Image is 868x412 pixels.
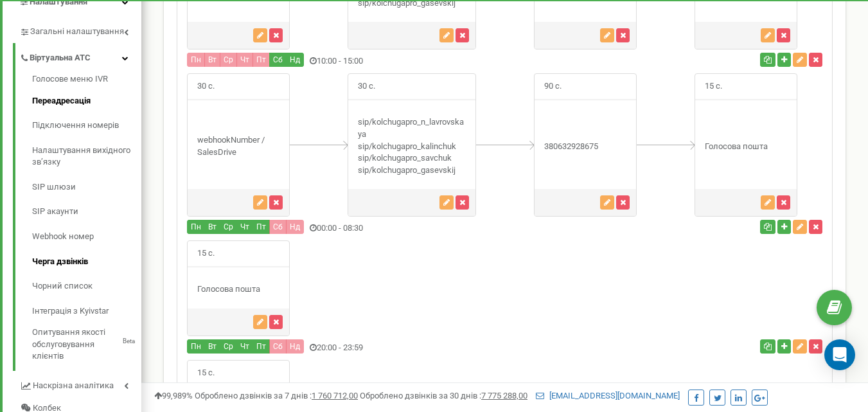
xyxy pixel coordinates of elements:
div: Голосова пошта [695,141,797,153]
a: SIP акаунти [32,199,141,224]
span: 15 с. [188,361,224,386]
button: Пт [252,53,270,67]
span: Оброблено дзвінків за 30 днів : [360,391,527,400]
a: [EMAIL_ADDRESS][DOMAIN_NAME] [536,391,680,400]
a: Переадресація [32,89,141,114]
a: Наскрізна аналітика [19,371,141,397]
a: Налаштування вихідного зв’язку [32,138,141,175]
a: Загальні налаштування [19,17,141,43]
div: 10:00 - 15:00 [177,53,614,70]
span: Наскрізна аналітика [33,380,114,392]
div: Голосова пошта [188,283,289,296]
button: Вт [204,220,220,234]
u: 7 775 288,00 [481,391,527,400]
a: Webhook номер [32,224,141,249]
div: Open Intercom Messenger [824,339,855,370]
span: 15 с. [188,241,224,266]
div: 20:00 - 23:59 [177,339,614,357]
button: Пн [187,53,205,67]
button: Сб [269,339,287,354]
span: Загальні налаштування [30,26,124,38]
button: Ср [220,339,237,354]
a: Чорний список [32,274,141,299]
a: Голосове меню IVR [32,73,141,89]
span: 30 с. [188,74,224,99]
div: 00:00 - 08:30 [177,220,614,237]
button: Чт [236,339,253,354]
button: Сб [269,220,287,234]
div: sip/kolchugapro_n_lavrovskaya sip/kolchugapro_kalinchuk sip/kolchugapro_savchuk sip/kolchugapro_g... [348,116,475,176]
span: 99,989% [154,391,193,400]
a: Черга дзвінків [32,249,141,274]
a: Опитування якості обслуговування клієнтівBeta [32,323,141,363]
div: webhookNumber / SalesDrive [188,134,289,158]
a: Підключення номерів [32,113,141,138]
u: 1 760 712,00 [312,391,358,400]
button: Вт [204,53,220,67]
span: Віртуальна АТС [30,52,91,64]
span: Оброблено дзвінків за 7 днів : [195,391,358,400]
span: 30 с. [348,74,385,99]
button: Сб [269,53,287,67]
button: Пт [252,220,270,234]
button: Ср [220,220,237,234]
a: Інтеграція з Kyivstar [32,299,141,324]
button: Нд [286,220,304,234]
button: Пн [187,339,205,354]
button: Нд [286,53,304,67]
span: 15 с. [695,74,732,99]
button: Пн [187,220,205,234]
button: Нд [286,339,304,354]
button: Вт [204,339,220,354]
span: 90 с. [535,74,571,99]
div: 380632928675 [535,141,636,153]
button: Ср [220,53,237,67]
button: Чт [236,220,253,234]
button: Чт [236,53,253,67]
a: Віртуальна АТС [19,43,141,69]
button: Пт [252,339,270,354]
a: SIP шлюзи [32,175,141,200]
